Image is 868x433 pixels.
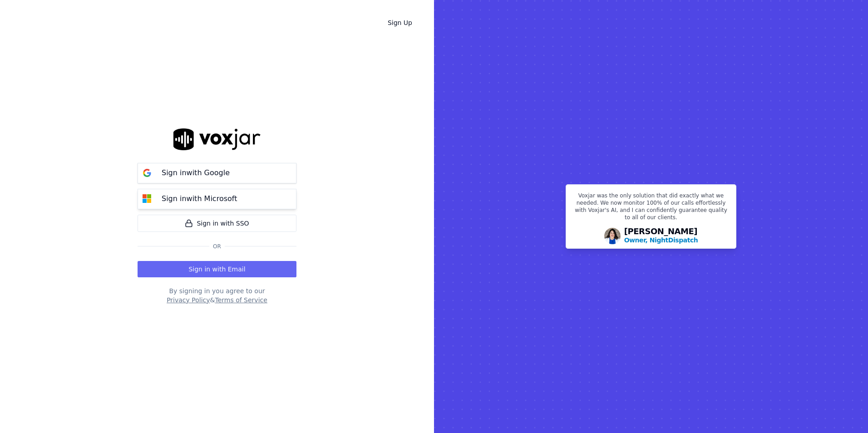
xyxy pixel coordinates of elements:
button: Sign in with Email [138,261,296,277]
a: Sign Up [380,15,419,31]
span: Or [209,243,225,250]
button: Terms of Service [215,295,267,305]
div: [PERSON_NAME] [624,227,698,245]
p: Sign in with Microsoft [162,193,237,204]
button: Sign inwith Google [138,163,296,183]
p: Sign in with Google [162,167,230,178]
div: By signing in you agree to our & [138,286,296,305]
img: microsoft Sign in button [138,190,156,208]
img: logo [173,128,261,150]
button: Privacy Policy [167,295,210,305]
p: Voxjar was the only solution that did exactly what we needed. We now monitor 100% of our calls ef... [572,192,730,225]
a: Sign in with SSO [138,215,296,232]
button: Sign inwith Microsoft [138,189,296,209]
p: Owner, NightDispatch [624,236,698,245]
img: google Sign in button [138,164,156,182]
img: Avatar [604,228,621,244]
